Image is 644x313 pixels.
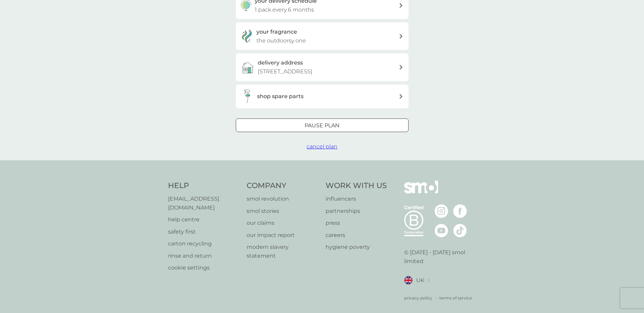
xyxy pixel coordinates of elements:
[326,207,387,216] a: partnerships
[256,36,306,45] p: the outdoorsy one
[404,181,438,204] img: smol
[439,295,472,301] a: terms of service
[307,143,337,150] span: cancel plan
[258,67,312,76] p: [STREET_ADDRESS]
[256,27,297,36] h3: your fragrance
[236,22,409,50] a: your fragrancethe outdoorsy one
[247,181,319,191] h4: Company
[168,263,240,272] a: cookie settings
[168,227,240,236] a: safety first
[168,181,240,191] h4: Help
[247,231,319,240] a: our impact report
[453,204,467,218] img: visit the smol Facebook page
[168,215,240,224] a: help centre
[247,207,319,216] a: smol stories
[326,243,387,252] a: hygiene poverty
[435,224,448,237] img: visit the smol Youtube page
[257,92,304,101] h3: shop spare parts
[305,121,339,130] p: Pause plan
[247,195,319,203] a: smol revolution
[255,5,314,14] p: 1 pack every 6 months
[247,243,319,260] a: modern slavery statement
[326,195,387,203] a: influencers
[168,239,240,248] a: carton recycling
[416,276,424,285] span: UK
[168,195,240,212] a: [EMAIL_ADDRESS][DOMAIN_NAME]
[428,278,430,282] img: select a new location
[247,219,319,227] a: our claims
[236,53,409,81] a: delivery address[STREET_ADDRESS]
[236,118,409,132] button: Pause plan
[326,181,387,191] h4: Work With Us
[168,252,240,260] a: rinse and return
[404,248,476,265] p: © [DATE] - [DATE] smol limited
[326,219,387,227] a: press
[404,276,413,284] img: UK flag
[236,85,409,108] button: shop spare parts
[307,142,337,151] button: cancel plan
[435,204,448,218] img: visit the smol Instagram page
[258,58,303,67] h3: delivery address
[404,295,432,301] a: privacy policy
[453,224,467,237] img: visit the smol Tiktok page
[326,231,387,240] a: careers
